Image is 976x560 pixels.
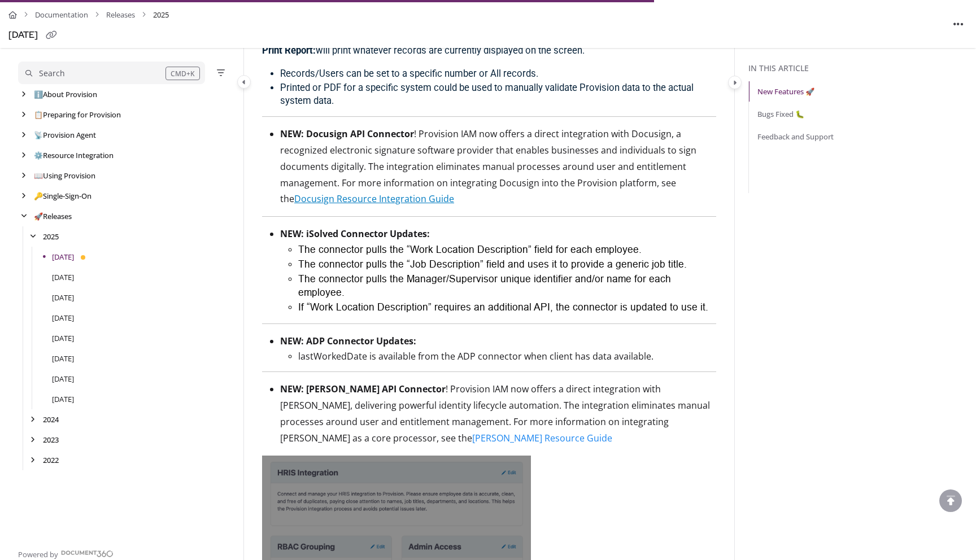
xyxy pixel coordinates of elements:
div: CMD+K [165,67,200,80]
a: Documentation [35,7,88,23]
a: 2025 [43,231,59,242]
a: Feedback and Support [757,131,834,142]
a: July 2025 [52,272,74,283]
strong: NEW: [280,383,304,395]
a: [PERSON_NAME] Resource Guide [472,432,612,444]
span: 🚀 [34,211,43,221]
strong: NEW: [280,228,304,240]
div: arrow [18,191,29,202]
div: [DATE] [8,27,38,43]
a: Using Provision [34,170,95,181]
a: June 2025 [52,292,74,303]
span: The connector pulls the “Job Description” field and uses it to provide a generic job title. [298,259,687,270]
strong: Print Report: [262,45,316,56]
strong: [PERSON_NAME] API Connector [306,383,446,395]
p: lastWorkedDate is available from the ADP connector when client has data available. [298,350,716,362]
div: In this article [748,62,971,75]
span: Records/Users can be set to a specific number or All records. [280,68,538,79]
a: May 2025 [52,312,74,323]
div: Search [39,67,65,80]
strong: iSolved Connector Updates: [306,228,430,240]
p: ! Provision IAM now offers a direct integration with Docusign, a recognized electronic signature ... [280,126,716,207]
a: January 2025 [52,393,74,405]
a: Single-Sign-On [34,190,91,202]
span: ℹ️ [34,89,43,99]
a: Powered by Document360 - opens in a new tab [18,546,114,560]
div: arrow [18,170,29,181]
span: If “Work Location Description” requires an additional API, the connector is updated to use it. [298,302,708,313]
a: Releases [106,7,135,23]
button: Filter [214,66,228,80]
div: arrow [18,89,29,100]
img: Document360 [61,550,114,557]
span: The connector pulls the “Work Location Description” field for each employee. [298,244,642,255]
button: Category toggle [728,76,742,89]
span: Powered by [18,549,58,560]
a: 2022 [43,454,59,466]
a: March 2025 [52,353,74,364]
button: Article more options [949,15,968,33]
a: February 2025 [52,373,74,384]
div: arrow [18,130,29,141]
div: arrow [18,211,29,222]
span: 🔑 [34,191,43,201]
button: Category toggle [237,75,251,89]
div: arrow [27,435,38,445]
span: Printed or PDF for a specific system could be used to manually validate Provision data to the act... [280,82,694,106]
span: The connector pulls the Manager/Supervisor unique identifier and/or name for each employee. [298,274,671,298]
span: 📋 [34,110,43,120]
div: arrow [27,414,38,425]
a: New Features 🚀 [757,86,814,97]
strong: Docusign API Connector [306,128,414,140]
div: arrow [18,150,29,161]
a: Bugs Fixed 🐛 [757,108,804,120]
a: Docusign Resource Integration Guide [294,193,454,205]
a: August 2025 [52,251,74,262]
a: April 2025 [52,333,74,344]
a: Resource Integration [34,150,114,161]
a: 2024 [43,414,59,425]
a: Home [8,7,17,23]
div: scroll to top [939,489,962,512]
strong: ADP Connector Updates: [306,335,416,347]
a: Provision Agent [34,129,96,141]
div: arrow [27,455,38,466]
a: 2023 [43,434,59,445]
span: will print whatever records are currently displayed on the screen. [262,45,585,56]
div: arrow [27,231,38,242]
strong: NEW: [280,335,304,347]
span: 📡 [34,130,43,140]
a: Releases [34,211,72,222]
strong: NEW: [280,128,304,140]
span: ⚙️ [34,150,43,160]
span: 2025 [153,7,169,23]
button: Search [18,62,205,84]
span: 📖 [34,170,43,181]
p: ! Provision IAM now offers a direct integration with [PERSON_NAME], delivering powerful identity ... [280,381,716,446]
div: arrow [18,110,29,120]
a: Preparing for Provision [34,109,121,120]
a: About Provision [34,89,97,100]
button: Copy link of [42,27,60,45]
